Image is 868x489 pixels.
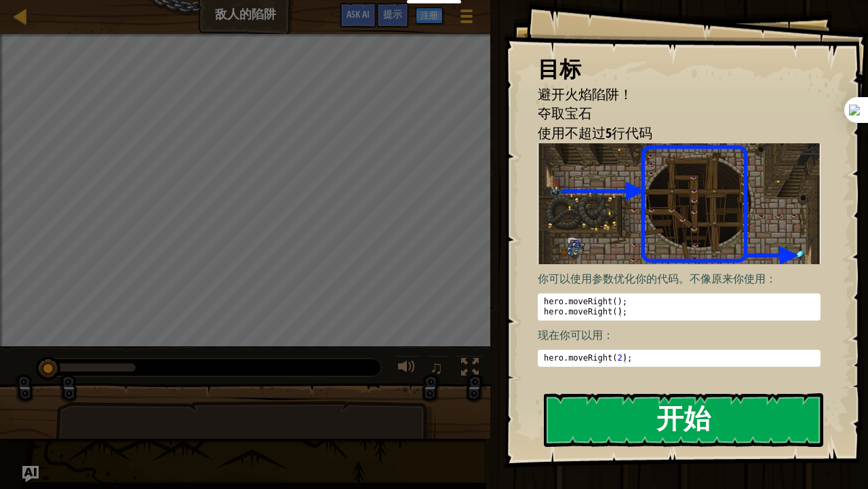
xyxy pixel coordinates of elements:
span: 提示 [383,7,402,20]
span: 使用不超过5行代码 [538,124,652,142]
button: 音量调节 [393,355,420,383]
span: 夺取宝石 [538,104,592,122]
button: 开始 [544,393,823,447]
span: ♫ [430,357,443,378]
button: Ask AI [22,466,39,482]
button: 注册 [416,7,443,24]
span: 避开火焰陷阱！ [538,85,633,103]
button: 切换全屏 [456,355,484,383]
img: 敌人的陷阱 [538,143,821,265]
p: 你可以使用参数优化你的代码。不像原来你使用： [538,271,821,287]
li: 夺取宝石 [521,104,817,124]
span: Ask AI [347,7,370,20]
div: 目标 [538,54,821,85]
li: 避开火焰陷阱！ [521,85,817,105]
button: Ask AI [340,3,376,28]
button: ♫ [427,355,450,383]
li: 使用不超过5行代码 [521,124,817,143]
p: 现在你可以用： [538,327,821,343]
button: 显示游戏菜单 [450,3,484,35]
